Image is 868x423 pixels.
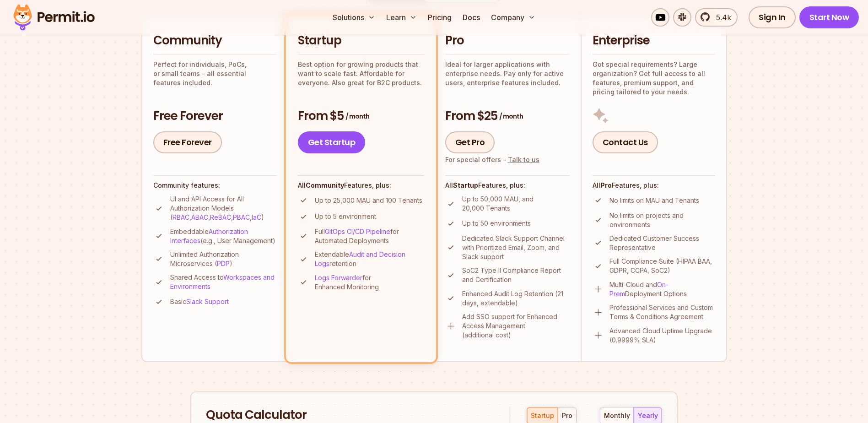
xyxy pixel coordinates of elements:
[593,131,658,153] a: Contact Us
[170,195,277,222] p: UI and API Access for All Authorization Models ( , , , , )
[170,250,277,268] p: Unlimited Authorization Microservices ( )
[298,181,424,190] h4: All Features, plus:
[173,213,189,221] a: RBAC
[799,6,859,28] a: Start Now
[445,108,570,125] h3: From $25
[445,155,539,164] div: For special offers -
[462,234,570,261] p: Dedicated Slack Support Channel with Prioritized Email, Zoom, and Slack support
[462,219,531,228] p: Up to 50 environments
[462,195,570,213] p: Up to 50,000 MAU, and 20,000 Tenants
[593,60,715,97] p: Got special requirements? Large organization? Get full access to all features, premium support, a...
[445,60,570,87] p: Ideal for larger applications with enterprise needs. Pay only for active users, enterprise featur...
[562,411,572,420] div: pro
[170,297,229,306] p: Basic
[508,156,539,163] a: Talk to us
[153,108,277,125] h3: Free Forever
[170,228,248,244] a: Authorization Interfaces
[499,112,523,121] span: / month
[315,274,362,282] a: Logs Forwarder
[445,33,570,49] h2: Pro
[609,211,715,229] p: No limits on projects and environments
[462,289,570,308] p: Enhanced Audit Log Retention (21 days, extendable)
[345,112,369,121] span: / month
[315,212,376,221] p: Up to 5 environment
[600,181,612,189] strong: Pro
[487,8,539,27] button: Company
[609,196,699,205] p: No limits on MAU and Tenants
[609,257,715,275] p: Full Compliance Suite (HIPAA BAA, GDPR, CCPA, SoC2)
[315,227,424,245] p: Full for Automated Deployments
[153,33,277,49] h2: Community
[315,250,424,268] p: Extendable retention
[153,60,277,87] p: Perfect for individuals, PoCs, or small teams - all essential features included.
[298,108,424,125] h3: From $5
[153,131,222,153] a: Free Forever
[170,227,277,245] p: Embeddable (e.g., User Management)
[329,8,379,27] button: Solutions
[593,181,715,190] h4: All Features, plus:
[315,196,422,205] p: Up to 25,000 MAU and 100 Tenants
[604,411,630,420] div: monthly
[325,228,390,235] a: GitOps CI/CD Pipeline
[383,8,421,27] button: Learn
[695,8,738,27] a: 5.4k
[609,234,715,252] p: Dedicated Customer Success Representative
[445,131,495,153] a: Get Pro
[298,131,366,153] a: Get Startup
[459,8,484,27] a: Docs
[186,298,229,305] a: Slack Support
[153,181,277,190] h4: Community features:
[9,2,99,33] img: Permit logo
[609,280,715,298] p: Multi-Cloud and Deployment Options
[315,273,424,292] p: for Enhanced Monitoring
[210,213,231,221] a: ReBAC
[298,33,424,49] h2: Startup
[749,6,796,28] a: Sign In
[609,281,669,298] a: On-Prem
[453,181,478,189] strong: Startup
[306,181,344,189] strong: Community
[298,60,424,87] p: Best option for growing products that want to scale fast. Affordable for everyone. Also great for...
[593,33,715,49] h2: Enterprise
[424,8,455,27] a: Pricing
[233,213,250,221] a: PBAC
[445,181,570,190] h4: All Features, plus:
[609,326,715,345] p: Advanced Cloud Uptime Upgrade (0.9999% SLA)
[462,266,570,284] p: SoC2 Type II Compliance Report and Certification
[462,312,570,340] p: Add SSO support for Enhanced Access Management (additional cost)
[191,213,208,221] a: ABAC
[315,250,405,267] a: Audit and Decision Logs
[252,213,261,221] a: IaC
[609,303,715,321] p: Professional Services and Custom Terms & Conditions Agreement
[170,273,277,291] p: Shared Access to
[711,12,731,23] span: 5.4k
[217,260,230,267] a: PDP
